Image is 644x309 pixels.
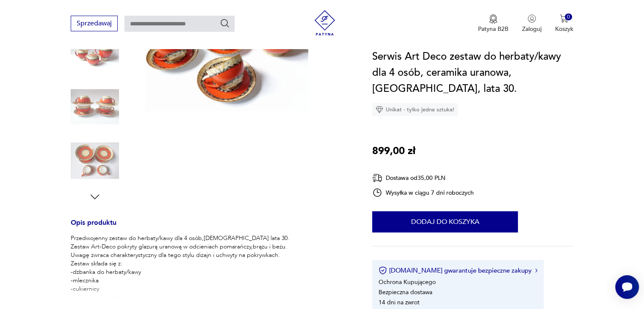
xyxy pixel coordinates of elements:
[555,14,573,33] button: 0Koszyk
[372,103,458,116] div: Unikat - tylko jedna sztuka!
[379,266,537,275] button: [DOMAIN_NAME] gwarantuje bezpieczne zakupy
[379,266,387,275] img: Ikona certyfikatu
[535,268,538,273] img: Ikona strzałki w prawo
[489,14,498,24] img: Ikona medalu
[560,14,568,23] img: Ikona koszyka
[522,25,542,33] p: Zaloguj
[372,211,518,232] button: Dodaj do koszyka
[528,14,536,23] img: Ikonka użytkownika
[522,14,542,33] button: Zaloguj
[615,275,639,299] iframe: Smartsupp widget button
[372,49,573,97] h1: Serwis Art Deco zestaw do herbaty/kawy dla 4 osób, ceramika uranowa, [GEOGRAPHIC_DATA], lata 30.
[478,14,509,33] a: Ikona medaluPatyna B2B
[478,14,509,33] button: Patyna B2B
[71,21,118,27] a: Sprzedawaj
[379,278,436,286] li: Ochrona Kupującego
[372,188,474,198] div: Wysyłka w ciągu 7 dni roboczych
[71,83,119,131] img: Zdjęcie produktu Serwis Art Deco zestaw do herbaty/kawy dla 4 osób, ceramika uranowa, Niemcy, lat...
[71,137,119,185] img: Zdjęcie produktu Serwis Art Deco zestaw do herbaty/kawy dla 4 osób, ceramika uranowa, Niemcy, lat...
[372,173,382,183] img: Ikona dostawy
[379,288,432,296] li: Bezpieczna dostawa
[71,29,119,77] img: Zdjęcie produktu Serwis Art Deco zestaw do herbaty/kawy dla 4 osób, ceramika uranowa, Niemcy, lat...
[372,143,415,159] p: 899,00 zł
[376,106,383,113] img: Ikona diamentu
[372,173,474,183] div: Dostawa od 35,00 PLN
[555,25,573,33] p: Koszyk
[220,18,230,28] button: Szukaj
[565,14,572,21] div: 0
[478,25,509,33] p: Patyna B2B
[71,16,118,31] button: Sprzedawaj
[312,10,337,36] img: Patyna - sklep z meblami i dekoracjami vintage
[379,298,420,306] li: 14 dni na zwrot
[71,220,352,234] h3: Opis produktu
